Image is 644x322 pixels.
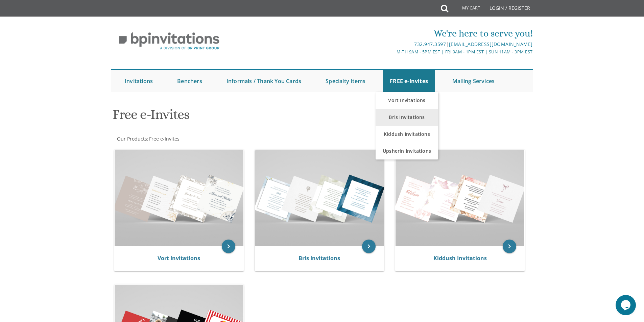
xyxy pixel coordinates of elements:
[118,70,160,92] a: Invitations
[111,27,227,55] img: BP Invitation Loft
[116,135,147,142] a: Our Products
[503,240,516,253] a: keyboard_arrow_right
[170,70,209,92] a: Benchers
[446,70,501,92] a: Mailing Services
[255,150,384,246] img: Bris Invitations
[376,126,438,143] a: Kiddush Invitations
[115,150,243,246] img: Vort Invitations
[362,240,376,253] a: keyboard_arrow_right
[149,135,180,142] span: Free e-Invites
[113,107,388,127] h1: Free e-Invites
[252,48,533,55] div: M-Th 9am - 5pm EST | Fri 9am - 1pm EST | Sun 11am - 3pm EST
[383,70,435,92] a: FREE e-Invites
[252,40,533,48] div: |
[299,254,340,262] a: Bris Invitations
[111,135,322,142] div: :
[433,254,487,262] a: Kiddush Invitations
[220,70,308,92] a: Informals / Thank You Cards
[252,27,533,40] div: We're here to serve you!
[396,150,524,246] img: Kiddush Invitations
[376,143,438,159] a: Upsherin Invitations
[616,295,637,315] iframe: chat widget
[376,109,438,126] a: Bris Invitations
[222,240,235,253] a: keyboard_arrow_right
[414,41,446,47] a: 732.947.3597
[376,92,438,109] a: Vort Invitations
[449,41,533,47] a: [EMAIL_ADDRESS][DOMAIN_NAME]
[319,70,372,92] a: Specialty Items
[448,1,485,18] a: My Cart
[148,135,180,142] a: Free e-Invites
[158,254,200,262] a: Vort Invitations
